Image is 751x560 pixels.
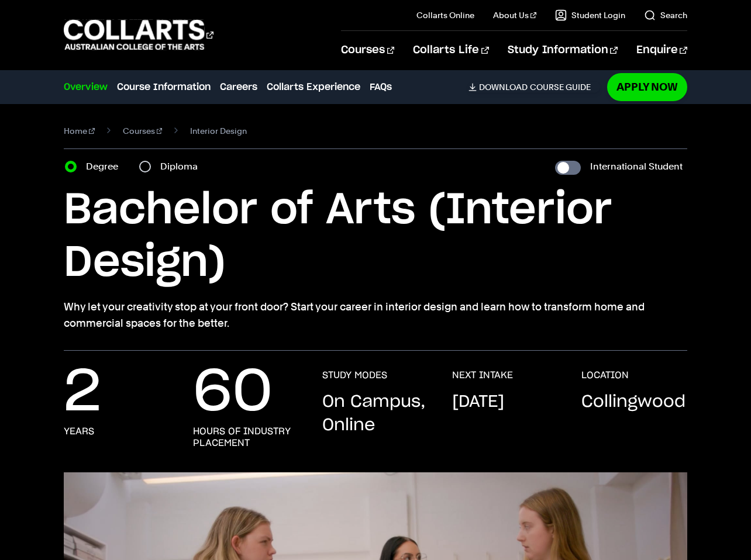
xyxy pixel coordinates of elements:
a: Collarts Online [416,9,474,21]
a: Apply Now [607,73,687,101]
label: Diploma [160,158,205,175]
p: 60 [193,369,273,416]
a: Overview [64,80,108,94]
p: On Campus, Online [322,390,428,437]
a: Collarts Life [413,31,488,70]
a: Careers [220,80,257,94]
a: Enquire [636,31,687,70]
a: Home [64,123,95,139]
a: Courses [123,123,163,139]
a: About Us [493,9,536,21]
p: Collingwood [581,390,685,414]
p: Why let your creativity stop at your front door? Start your career in interior design and learn h... [64,299,687,331]
h3: hours of industry placement [193,426,299,449]
h3: years [64,426,94,437]
a: DownloadCourse Guide [468,82,600,92]
p: 2 [64,369,101,416]
a: Search [644,9,687,21]
span: Interior Design [190,123,247,139]
div: Go to homepage [64,18,213,51]
h3: LOCATION [581,369,629,381]
span: Download [479,82,528,92]
h3: NEXT INTAKE [452,369,513,381]
label: International Student [590,158,683,175]
a: Student Login [555,9,625,21]
h1: Bachelor of Arts (Interior Design) [64,184,687,289]
h3: STUDY MODES [322,369,387,381]
a: Collarts Experience [267,80,360,94]
a: Study Information [508,31,618,70]
a: FAQs [370,80,392,94]
label: Degree [86,158,125,175]
a: Course Information [117,80,211,94]
a: Courses [341,31,394,70]
p: [DATE] [452,390,504,414]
